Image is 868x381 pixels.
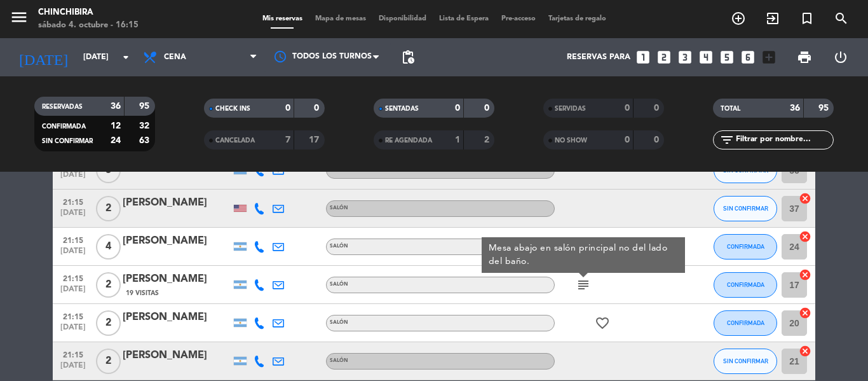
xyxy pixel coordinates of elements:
[111,102,121,111] strong: 36
[57,347,89,361] span: 21:15
[57,285,89,300] span: [DATE]
[542,15,613,22] span: Tarjetas de regalo
[42,138,93,144] span: SIN CONFIRMAR
[555,137,587,144] span: NO SHOW
[385,106,419,112] span: SENTADAS
[799,307,811,319] i: cancel
[719,49,735,66] i: looks_5
[10,8,29,27] i: menu
[455,135,460,144] strong: 1
[489,242,679,268] div: Mesa abajo en salón principal no del lado del baño.
[57,232,89,247] span: 21:15
[57,209,89,223] span: [DATE]
[455,104,460,113] strong: 0
[96,349,121,374] span: 2
[799,268,811,281] i: cancel
[96,196,121,221] span: 2
[285,104,290,113] strong: 0
[126,288,159,298] span: 19 Visitas
[761,49,777,66] i: add_box
[330,205,348,211] span: SALÓN
[215,137,255,144] span: CANCELADA
[799,11,815,26] i: turned_in_not
[314,104,322,113] strong: 0
[797,50,812,65] span: print
[721,106,740,112] span: TOTAL
[714,234,777,260] button: CONFIRMADA
[123,347,231,364] div: [PERSON_NAME]
[790,104,800,113] strong: 36
[822,38,858,76] div: LOG OUT
[123,309,231,326] div: [PERSON_NAME]
[677,49,693,66] i: looks_3
[833,50,848,65] i: power_settings_new
[330,282,348,287] span: SALÓN
[595,315,610,331] i: favorite_border
[96,310,121,336] span: 2
[330,320,348,325] span: SALÓN
[42,123,86,130] span: CONFIRMADA
[57,308,89,323] span: 21:15
[385,137,432,144] span: RE AGENDADA
[256,15,309,22] span: Mis reservas
[96,234,121,260] span: 4
[727,281,764,288] span: CONFIRMADA
[834,11,849,26] i: search
[723,205,768,212] span: SIN CONFIRMAR
[118,50,133,65] i: arrow_drop_down
[57,194,89,209] span: 21:15
[727,243,764,250] span: CONFIRMADA
[164,53,186,62] span: Cena
[484,135,492,144] strong: 2
[576,277,591,293] i: subject
[111,136,121,145] strong: 24
[719,132,735,148] i: filter_list
[123,233,231,249] div: [PERSON_NAME]
[57,361,89,376] span: [DATE]
[714,196,777,221] button: SIN CONFIRMAR
[799,192,811,205] i: cancel
[42,104,83,110] span: RESERVADAS
[139,136,152,145] strong: 63
[740,49,756,66] i: looks_6
[698,49,714,66] i: looks_4
[555,106,586,112] span: SERVIDAS
[714,272,777,298] button: CONFIRMADA
[731,11,746,26] i: add_circle_outline
[799,345,811,357] i: cancel
[139,121,152,130] strong: 32
[765,11,780,26] i: exit_to_app
[400,50,416,65] span: pending_actions
[372,15,433,22] span: Disponibilidad
[57,170,89,185] span: [DATE]
[714,310,777,336] button: CONFIRMADA
[330,358,348,363] span: SALÓN
[309,15,372,22] span: Mapa de mesas
[799,230,811,243] i: cancel
[10,43,77,71] i: [DATE]
[285,135,290,144] strong: 7
[625,104,630,113] strong: 0
[215,106,250,112] span: CHECK INS
[625,135,630,144] strong: 0
[123,271,231,287] div: [PERSON_NAME]
[495,15,542,22] span: Pre-acceso
[330,167,351,172] span: VEREDA
[123,195,231,211] div: [PERSON_NAME]
[38,19,139,32] div: sábado 4. octubre - 16:15
[567,53,630,62] span: Reservas para
[111,121,121,130] strong: 12
[38,6,139,19] div: Chinchibira
[57,247,89,261] span: [DATE]
[727,319,764,326] span: CONFIRMADA
[57,270,89,285] span: 21:15
[139,102,152,111] strong: 95
[330,244,348,249] span: SALÓN
[656,49,672,66] i: looks_two
[96,272,121,298] span: 2
[723,357,768,364] span: SIN CONFIRMAR
[309,135,322,144] strong: 17
[735,133,833,147] input: Filtrar por nombre...
[654,104,661,113] strong: 0
[57,323,89,338] span: [DATE]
